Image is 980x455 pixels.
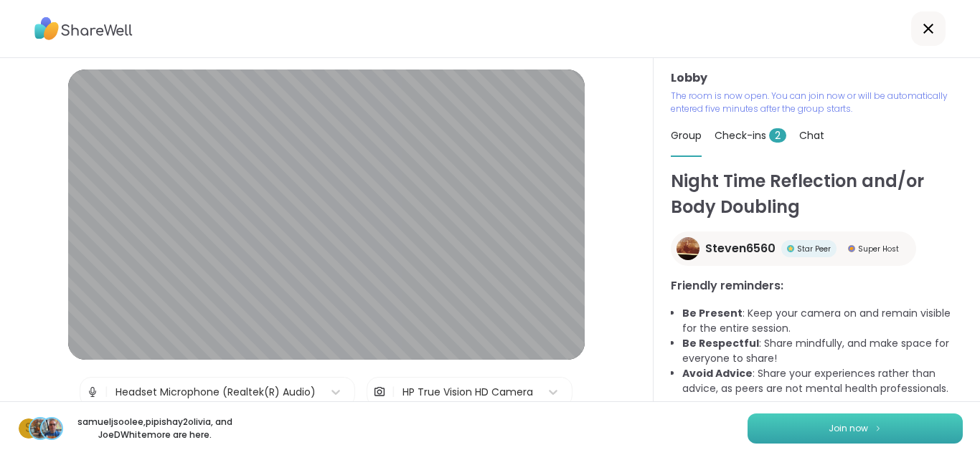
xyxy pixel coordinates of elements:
span: | [392,378,395,406]
li: : Share mindfully, and make space for everyone to share! [682,336,963,366]
span: s [25,419,32,438]
img: pipishay2olivia [30,418,50,439]
li: : Keep your camera on and remain visible for the entire session. [682,306,963,336]
span: Star Peer [797,244,831,254]
img: Steven6560 [677,237,699,260]
h3: Friendly reminders: [671,277,963,294]
b: Be Present [682,306,743,320]
button: Join now [748,413,963,444]
img: ShareWell Logo [34,12,133,45]
img: Camera [373,378,386,406]
span: Super Host [858,244,899,254]
h3: Lobby [671,70,963,87]
img: Microphone [86,378,99,406]
h1: Night Time Reflection and/or Body Doubling [671,168,963,220]
li: : Share your experiences rather than advice, as peers are not mental health professionals. [682,366,963,396]
span: Group [671,128,702,143]
span: | [105,378,108,406]
span: Join now [829,422,868,435]
p: samueljsoolee , pipishay2olivia , and JoeDWhite more are here. [75,416,235,441]
div: Headset Microphone (Realtek(R) Audio) [116,385,316,400]
span: 2 [769,128,786,143]
img: ShareWell Logomark [874,424,882,432]
b: Be Respectful [682,336,759,350]
p: The room is now open. You can join now or will be automatically entered five minutes after the gr... [671,90,963,115]
img: JoeDWhite [42,418,62,439]
span: Check-ins [715,128,786,143]
a: Steven6560Steven6560Star PeerStar PeerSuper HostSuper Host [671,231,916,266]
img: Star Peer [787,245,794,252]
b: Avoid Advice [682,366,753,380]
img: Super Host [848,245,855,252]
div: HP True Vision HD Camera [402,385,533,400]
span: Steven6560 [705,240,776,257]
span: Chat [799,128,824,143]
